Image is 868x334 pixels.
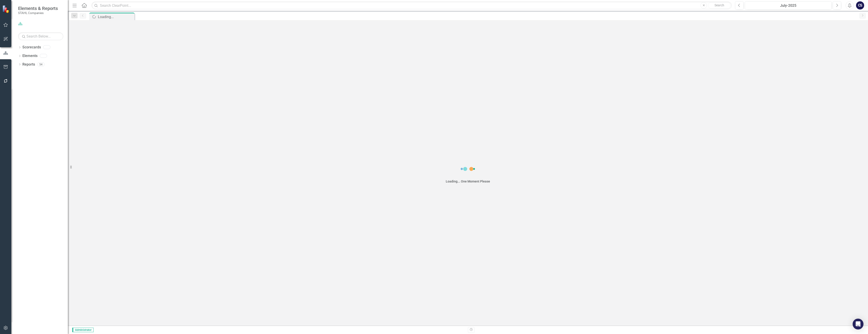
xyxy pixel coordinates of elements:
[18,11,58,15] small: STAHL Companies
[715,3,724,7] span: Search
[72,328,94,332] span: Administrator
[98,14,133,20] div: Loading...
[18,6,58,11] span: Elements & Reports
[746,3,830,8] div: July-2025
[2,5,10,13] img: ClearPoint Strategy
[745,1,832,9] button: July-2025
[37,62,45,66] div: 54
[708,2,731,9] button: Search
[18,32,63,40] input: Search Below...
[22,62,35,67] a: Reports
[22,45,41,50] a: Scorecards
[853,319,863,329] div: Open Intercom Messenger
[446,179,490,184] div: Loading... One Moment Please
[22,53,38,59] a: Elements
[856,1,864,9] button: CS
[92,2,732,9] input: Search ClearPoint...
